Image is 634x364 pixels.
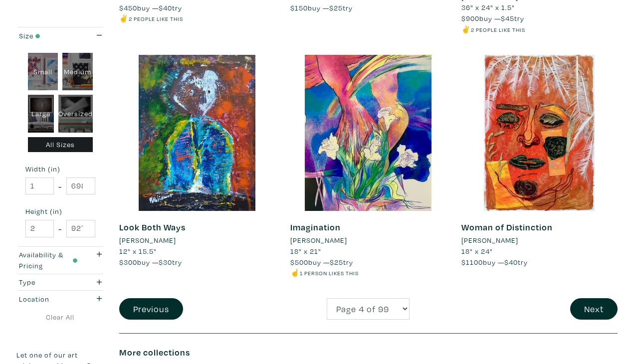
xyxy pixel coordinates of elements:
[290,3,308,12] span: $150
[501,13,514,23] span: $45
[290,235,446,246] a: [PERSON_NAME]
[16,247,104,274] button: Availability & Pricing
[461,257,528,267] span: buy — try
[119,246,157,256] span: 12" x 15.5"
[19,277,78,288] div: Type
[504,257,518,267] span: $40
[461,13,524,23] span: buy — try
[62,53,93,91] div: Medium
[16,27,104,44] button: Size
[290,257,308,267] span: $500
[129,15,183,22] small: 2 people like this
[461,246,493,256] span: 18" x 24"
[28,53,58,91] div: Small
[290,235,347,246] li: [PERSON_NAME]
[290,246,321,256] span: 18" x 21"
[119,298,183,320] button: Previous
[300,269,359,277] small: 1 person likes this
[461,221,553,233] a: Woman of Distinction
[330,257,343,267] span: $25
[570,298,618,320] button: Next
[329,3,343,12] span: $25
[58,222,62,235] span: -
[159,3,172,12] span: $40
[461,24,618,35] li: ✌️
[119,257,182,267] span: buy — try
[16,274,104,291] button: Type
[119,235,275,246] a: [PERSON_NAME]
[471,26,525,33] small: 2 people like this
[25,166,95,173] small: Width (in)
[290,267,446,278] li: ☝️
[461,257,483,267] span: $1100
[28,95,54,133] div: Large
[19,30,78,41] div: Size
[290,3,353,12] span: buy — try
[119,221,186,233] a: Look Both Ways
[119,13,275,24] li: ✌️
[119,347,618,358] h6: More collections
[461,13,479,23] span: $900
[28,137,93,153] div: All Sizes
[461,2,515,12] span: 36" x 24" x 1.5"
[25,208,95,215] small: Height (in)
[16,291,104,307] button: Location
[461,235,518,246] li: [PERSON_NAME]
[19,249,78,271] div: Availability & Pricing
[19,294,78,305] div: Location
[159,257,172,267] span: $30
[16,312,104,323] a: Clear All
[461,235,618,246] a: [PERSON_NAME]
[119,3,137,12] span: $450
[119,235,176,246] li: [PERSON_NAME]
[58,180,62,193] span: -
[290,221,341,233] a: Imagination
[58,95,93,133] div: Oversized
[119,257,137,267] span: $300
[119,3,182,12] span: buy — try
[290,257,353,267] span: buy — try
